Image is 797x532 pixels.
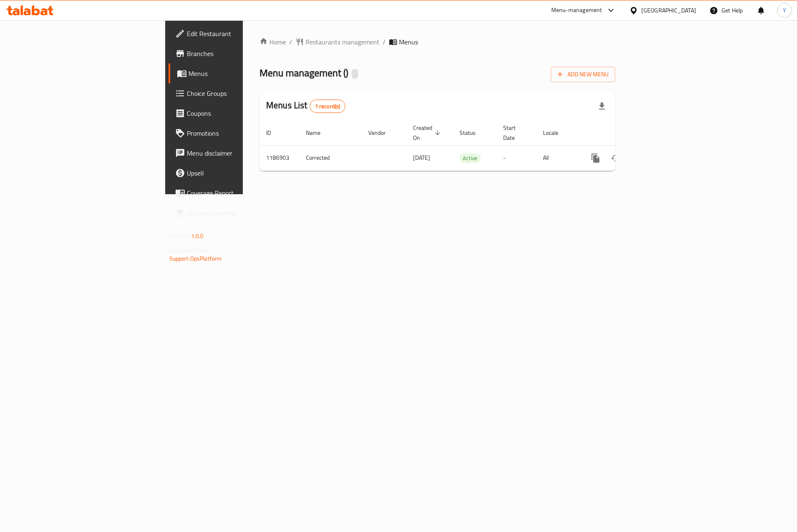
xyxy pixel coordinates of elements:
span: Menus [188,68,292,78]
td: - [496,145,536,171]
span: ID [266,128,282,138]
div: [GEOGRAPHIC_DATA] [641,6,696,15]
span: Menu management ( ) [259,63,348,82]
a: Edit Restaurant [169,24,298,44]
td: All [536,145,579,171]
a: Menus [169,63,298,83]
span: Status [460,128,487,138]
span: Edit Restaurant [187,29,292,39]
nav: breadcrumb [259,37,615,47]
span: Name [306,128,331,138]
span: Menus [399,37,418,47]
span: Choice Groups [187,88,292,98]
li: / [383,37,386,47]
span: Grocery Checklist [187,208,292,218]
span: 1 record(s) [310,102,345,110]
span: Locale [543,128,569,138]
span: Active [460,154,481,163]
div: Menu-management [551,5,602,15]
a: Support.OpsPlatform [169,253,222,264]
span: 1.0.0 [191,231,204,242]
a: Grocery Checklist [169,203,298,223]
a: Branches [169,44,298,63]
span: Y [783,6,786,15]
a: Promotions [169,123,298,143]
button: Add New Menu [551,67,615,82]
span: Restaurants management [306,37,379,47]
button: more [586,148,606,168]
span: Get support on: [169,245,208,256]
span: [DATE] [413,152,430,163]
span: Menu disclaimer [187,148,292,158]
a: Restaurants management [296,37,379,47]
a: Choice Groups [169,83,298,103]
th: Actions [579,120,672,146]
span: Coverage Report [187,188,292,198]
span: Branches [187,49,292,59]
span: Coupons [187,108,292,118]
div: Total records count [310,100,346,113]
span: Created On [413,123,443,143]
div: Export file [592,96,612,116]
span: Add New Menu [557,69,609,80]
td: Corrected [299,145,362,171]
a: Menu disclaimer [169,143,298,163]
a: Coupons [169,103,298,123]
a: Coverage Report [169,183,298,203]
span: Start Date [503,123,526,143]
button: Change Status [606,148,626,168]
span: Vendor [368,128,396,138]
a: Upsell [169,163,298,183]
span: Upsell [187,168,292,178]
span: Version: [169,231,190,242]
span: Promotions [187,128,292,138]
table: enhanced table [259,120,672,171]
h2: Menus List [266,99,345,113]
